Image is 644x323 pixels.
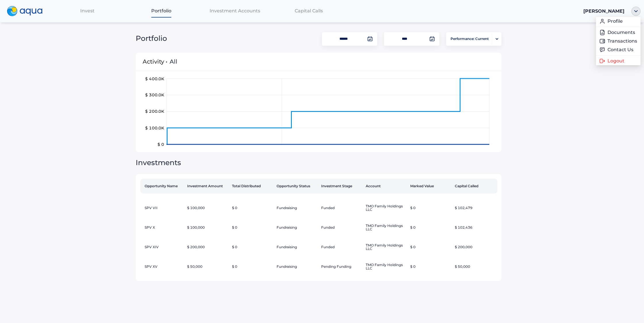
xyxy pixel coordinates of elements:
[145,92,164,98] tspan: $ 300.0K
[408,257,453,276] td: $ 0
[319,218,363,237] td: Funded
[408,198,453,218] td: $ 0
[230,257,274,276] td: $ 0
[453,218,497,237] td: $ 102,436
[145,125,164,131] tspan: $ 100.0K
[274,257,319,276] td: Fundraising
[140,179,185,194] th: Opportunity Name
[230,179,274,194] th: Total Distributed
[599,38,637,44] a: WalletTransactions
[51,5,124,17] a: Invest
[140,198,185,218] td: SPV VII
[319,257,363,276] td: Pending Funding
[185,218,229,237] td: $ 100,000
[140,237,185,257] td: SPV XIV
[583,8,624,14] span: [PERSON_NAME]
[599,47,637,53] a: messageContact Us
[446,32,501,46] button: Performance: Currentportfolio-arrow
[145,76,164,81] tspan: $ 400.0K
[429,36,435,42] img: calendar
[599,18,637,24] a: userProfile
[198,5,272,17] a: Investment Accounts
[3,5,51,18] a: logo
[80,8,95,14] span: Invest
[453,179,497,194] th: Capital Called
[408,179,453,194] th: Marked Value
[607,59,624,63] span: Logout
[230,218,274,237] td: $ 0
[151,8,171,14] span: Portfolio
[599,30,637,35] a: FileDocuments
[453,257,497,276] td: $ 50,000
[274,237,319,257] td: Fundraising
[599,58,605,64] img: Logout
[453,237,497,257] td: $ 200,000
[145,109,164,114] tspan: $ 200.0K
[408,237,453,257] td: $ 0
[272,5,346,17] a: Capital Calls
[408,218,453,237] td: $ 0
[230,237,274,257] td: $ 0
[185,237,229,257] td: $ 200,000
[143,51,167,72] span: Activity •
[158,142,164,147] tspan: $ 0
[274,218,319,237] td: Fundraising
[363,198,408,218] td: TMO Family Holdings LLC
[295,8,323,14] span: Capital Calls
[367,36,373,42] img: calendar
[210,8,260,14] span: Investment Accounts
[274,198,319,218] td: Fundraising
[230,198,274,218] td: $ 0
[185,198,229,218] td: $ 100,000
[319,237,363,257] td: Funded
[185,179,229,194] th: Investment Amount
[124,5,198,17] a: Portfolio
[140,257,185,276] td: SPV XV
[363,257,408,276] td: TMO Family Holdings LLC
[7,6,43,16] img: logo
[496,38,498,40] img: portfolio-arrow
[274,179,319,194] th: Opportunity Status
[319,179,363,194] th: Investment Stage
[631,7,641,16] img: ellipse
[363,218,408,237] td: TMO Family Holdings LLC
[136,34,167,43] span: Portfolio
[363,179,408,194] th: Account
[453,198,497,218] td: $ 102,479
[170,58,177,65] span: All
[136,158,181,167] span: Investments
[451,33,489,45] span: Performance: Current
[185,257,229,276] td: $ 50,000
[319,198,363,218] td: Funded
[363,237,408,257] td: TMO Family Holdings LLC
[140,218,185,237] td: SPV X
